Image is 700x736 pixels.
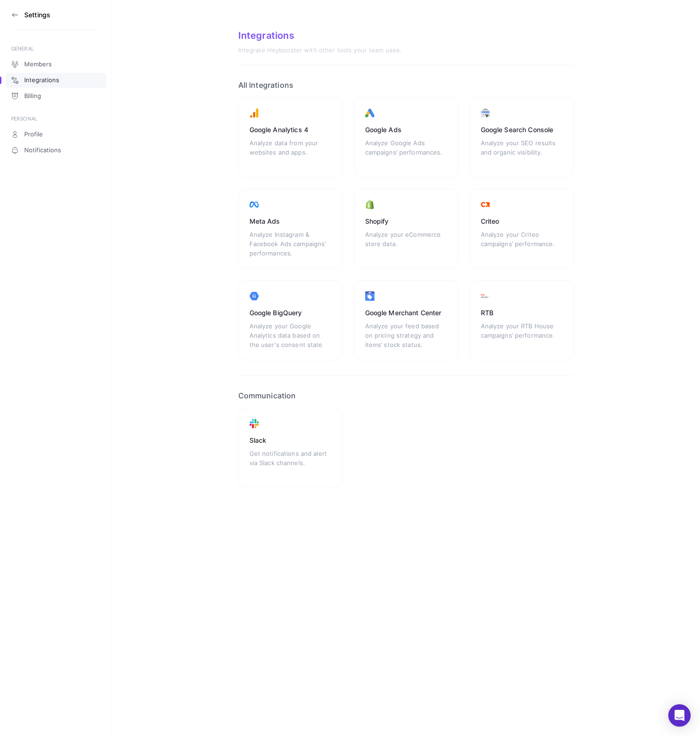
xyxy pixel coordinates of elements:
div: Integrate Heybooster with other tools your team uses. [238,47,574,54]
div: Analyze data from your websites and apps. [250,138,332,166]
div: Meta Ads [250,217,332,226]
div: Open Intercom Messenger [668,704,691,727]
div: Google BigQuery [250,308,332,318]
div: RTB [481,308,563,318]
h3: Settings [24,11,50,19]
div: Analyze your Google Analytics data based on the user's consent state [250,321,332,349]
a: Notifications [6,143,106,158]
div: Analyze Google Ads campaigns’ performances. [365,138,447,166]
div: Analyze your SEO results and organic visibility. [481,138,563,166]
a: Members [6,57,106,72]
div: Analyze your RTB House campaigns’ performance. [481,321,563,349]
span: Billing [24,92,41,100]
span: Members [24,61,52,68]
div: PERSONAL [11,115,101,122]
div: Google Search Console [481,125,563,134]
a: Billing [6,89,106,104]
h2: All Integrations [238,80,574,90]
div: Get notifications and alert via Slack channels. [250,449,332,477]
div: Shopify [365,217,447,226]
div: Google Analytics 4 [250,125,332,134]
div: Analyze Instagram & Facebook Ads campaigns’ performances. [250,230,332,258]
a: Profile [6,127,106,142]
div: Criteo [481,217,563,226]
span: Notifications [24,147,61,154]
span: Integrations [24,77,59,84]
div: Integrations [238,30,574,41]
div: Google Ads [365,125,447,134]
h2: Communication [238,391,574,400]
div: Google Merchant Center [365,308,447,318]
div: Slack [250,436,332,445]
div: Analyze your feed based on pricing strategy and items’ stock status. [365,321,447,349]
div: Analyze your Criteo campaigns’ performance. [481,230,563,258]
a: Integrations [6,73,106,88]
div: Analyze your eCommerce store data. [365,230,447,258]
span: Profile [24,131,43,138]
div: GENERAL [11,45,101,52]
